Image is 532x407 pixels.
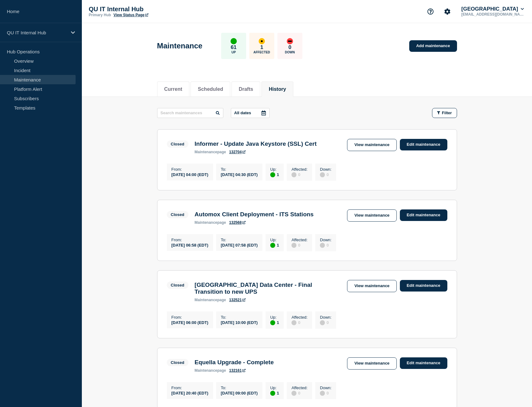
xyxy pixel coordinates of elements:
[291,172,296,177] div: disabled
[320,243,325,248] div: disabled
[260,44,263,51] p: 1
[320,390,331,396] div: 0
[285,51,295,54] p: Down
[460,6,525,12] button: [GEOGRAPHIC_DATA]
[320,242,331,248] div: 0
[172,172,208,177] div: [DATE] 04:00 (EDT)
[270,238,279,242] p: Up :
[195,359,274,366] h3: Equella Upgrade - Complete
[229,150,246,154] a: 132704
[195,140,317,147] h3: Informer - Update Java Keystore (SSL) Cert
[347,280,396,292] a: View maintenance
[432,108,457,118] button: Filter
[320,172,331,177] div: 0
[270,242,279,248] div: 1
[291,242,307,248] div: 0
[347,357,396,370] a: View maintenance
[89,6,214,13] p: QU IT Internal Hub
[460,12,525,17] p: [EMAIL_ADDRESS][DOMAIN_NAME]
[400,280,447,292] a: Edit maintenance
[7,30,67,35] p: QU IT Internal Hub
[231,51,236,54] p: Up
[270,172,275,177] div: up
[320,320,325,325] div: disabled
[409,40,457,52] a: Add maintenance
[195,211,314,218] h3: Automox Client Deployment - ITS Stations
[195,298,226,302] p: page
[269,86,286,92] button: History
[195,282,341,295] h3: [GEOGRAPHIC_DATA] Data Center - Final Transition to new UPS
[195,368,226,373] p: page
[320,315,331,320] p: Down :
[291,243,296,248] div: disabled
[229,220,246,225] a: 132568
[171,360,184,365] div: Closed
[291,167,307,172] p: Affected :
[320,238,331,242] p: Down :
[221,315,258,320] p: To :
[172,385,208,390] p: From :
[229,368,246,373] a: 132161
[270,390,279,396] div: 1
[221,390,258,395] div: [DATE] 09:00 (EDT)
[347,209,396,222] a: View maintenance
[239,86,253,92] button: Drafts
[320,391,325,396] div: disabled
[113,13,148,17] a: View Status Page
[291,390,307,396] div: 0
[172,320,208,325] div: [DATE] 06:00 (EDT)
[171,283,184,287] div: Closed
[221,320,258,325] div: [DATE] 10:00 (EDT)
[270,391,275,396] div: up
[195,368,217,373] span: maintenance
[231,108,270,118] button: All dates
[198,86,223,92] button: Scheduled
[291,172,307,177] div: 0
[157,42,202,50] h1: Maintenance
[234,110,251,115] p: All dates
[442,110,452,115] span: Filter
[221,172,258,177] div: [DATE] 04:30 (EDT)
[291,238,307,242] p: Affected :
[172,242,208,248] div: [DATE] 06:58 (EDT)
[164,86,182,92] button: Current
[172,167,208,172] p: From :
[229,298,246,302] a: 132521
[320,172,325,177] div: disabled
[288,44,291,51] p: 0
[172,390,208,395] div: [DATE] 20:40 (EDT)
[221,242,258,248] div: [DATE] 07:58 (EDT)
[157,108,223,118] input: Search maintenances
[253,51,270,54] p: Affected
[89,13,111,17] p: Primary Hub
[270,243,275,248] div: up
[221,167,258,172] p: To :
[195,220,226,225] p: page
[347,139,396,151] a: View maintenance
[195,298,217,302] span: maintenance
[291,391,296,396] div: disabled
[291,320,296,325] div: disabled
[270,320,275,325] div: up
[231,38,237,44] div: up
[171,212,184,217] div: Closed
[270,315,279,320] p: Up :
[400,139,447,150] a: Edit maintenance
[287,38,293,44] div: down
[195,150,217,154] span: maintenance
[291,385,307,390] p: Affected :
[195,150,226,154] p: page
[270,320,279,325] div: 1
[320,320,331,325] div: 0
[270,385,279,390] p: Up :
[400,357,447,369] a: Edit maintenance
[171,142,184,146] div: Closed
[172,238,208,242] p: From :
[424,5,437,18] button: Support
[172,315,208,320] p: From :
[231,44,236,51] p: 61
[221,238,258,242] p: To :
[195,220,217,225] span: maintenance
[400,209,447,221] a: Edit maintenance
[441,5,454,18] button: Account settings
